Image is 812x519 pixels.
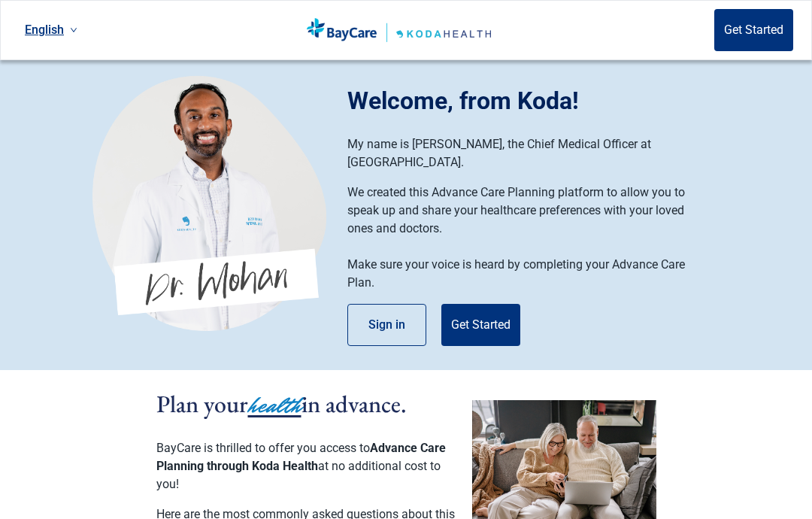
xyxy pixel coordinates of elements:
a: Current language: English [19,17,83,42]
p: We created this Advance Care Planning platform to allow you to speak up and share your healthcare... [347,184,704,238]
h1: Welcome, from Koda! [347,83,720,119]
img: Koda Health [307,18,491,42]
button: Get Started [714,9,793,51]
p: My name is [PERSON_NAME], the Chief Medical Officer at [GEOGRAPHIC_DATA]. [347,135,704,171]
span: BayCare is thrilled to offer you access to [156,441,370,455]
img: Koda Health [92,75,326,331]
span: Plan your [156,388,248,420]
p: Make sure your voice is heard by completing your Advance Care Plan. [347,256,704,292]
span: in advance. [301,388,407,420]
button: Get Started [441,304,520,346]
button: Sign in [347,304,426,346]
span: down [70,26,77,34]
span: health [248,389,301,422]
